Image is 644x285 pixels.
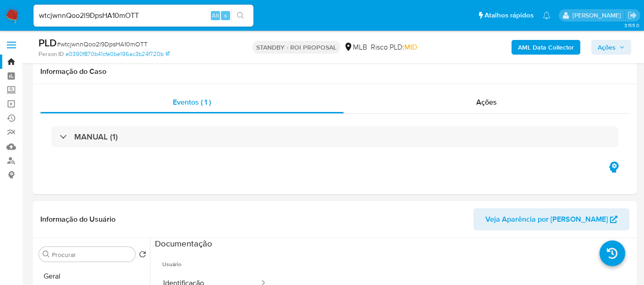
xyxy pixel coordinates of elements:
[224,11,227,20] span: s
[572,11,624,20] p: erico.trevizan@mercadopago.com.br
[43,251,50,258] button: Procurar
[212,11,219,20] span: Alt
[66,50,170,58] a: e0390f870b41cfe0be196ac3b24f720b
[40,215,116,224] h1: Informação do Usuário
[371,42,417,52] span: Risco PLD:
[484,11,534,20] span: Atalhos rápidos
[173,97,211,107] span: Eventos ( 1 )
[33,10,253,22] input: Pesquise usuários ou casos...
[52,251,132,259] input: Procurar
[39,35,57,50] b: PLD
[598,40,616,55] span: Ações
[485,208,608,230] span: Veja Aparência por [PERSON_NAME]
[473,208,629,230] button: Veja Aparência por [PERSON_NAME]
[139,251,146,261] button: Retornar ao pedido padrão
[253,41,340,54] p: STANDBY - ROI PROPOSAL
[512,40,580,55] button: AML Data Collector
[57,39,148,49] span: # wtcjwnnQoo2l9DpsHA10mOTT
[231,9,250,22] button: search-icon
[543,11,550,19] a: Notificações
[344,42,367,52] div: MLB
[40,67,629,76] h1: Informação do Caso
[51,126,618,147] div: MANUAL (1)
[39,50,64,58] b: Person ID
[518,40,574,55] b: AML Data Collector
[591,40,631,55] button: Ações
[74,132,118,142] h3: MANUAL (1)
[627,11,637,20] a: Sair
[404,42,417,52] span: MID
[476,97,497,107] span: Ações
